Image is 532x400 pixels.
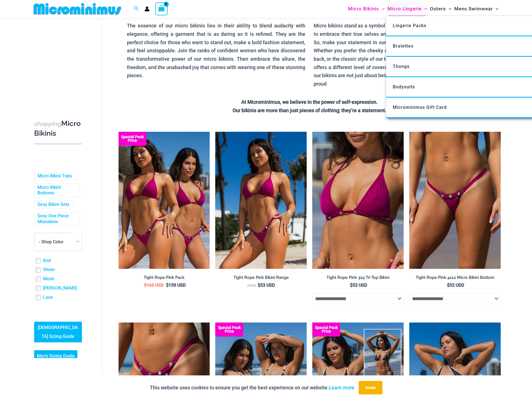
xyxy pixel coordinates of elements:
span: $ [144,283,146,288]
span: shopping [34,120,61,127]
a: Collection Pack F Collection Pack B (3)Collection Pack B (3) [119,132,210,269]
strong: At Microminimus, we believe in the power of self-expression. [241,99,378,105]
span: $ [258,283,260,288]
span: Mens Swimwear [454,2,493,16]
a: Search icon link [134,5,139,12]
a: Mens SwimwearMenu ToggleMenu Toggle [453,2,500,16]
span: $ [350,283,353,288]
a: Tight Rope Pink 319 Top 01Tight Rope Pink 319 Top 4228 Thong 06Tight Rope Pink 319 Top 4228 Thong 06 [312,132,404,269]
a: Micro Bikini Bottoms [37,185,75,196]
a: OutersMenu ToggleMenu Toggle [429,2,453,16]
a: Micro LingerieMenu ToggleMenu Toggle [386,2,429,16]
strong: Our bikinis are more than just pieces of clothing; they’re a statement. [233,107,386,113]
p: Micro bikinis stand as a symbol of empowerment, tailored for women who dare to embrace their true... [314,22,492,88]
a: [PERSON_NAME] [43,285,77,291]
a: Tight Rope Pink 319 4212 Micro 01Tight Rope Pink 319 4212 Micro 02Tight Rope Pink 319 4212 Micro 02 [409,132,501,269]
bdi: 53 USD [447,283,464,288]
span: Bodysuits [393,84,415,90]
h2: Tight Rope Pink Pack [119,275,210,280]
bdi: 53 USD [350,283,367,288]
a: [DEMOGRAPHIC_DATA] Sizing Guide [34,322,82,342]
span: Menu Toggle [422,2,427,16]
span: $ [166,283,169,288]
span: - Shop Color [34,233,82,251]
img: Tight Rope Pink 319 Top 4228 Thong 05 [215,132,307,269]
a: Sheer [43,267,55,273]
a: Sexy Bikini Sets [37,202,69,208]
a: Learn more [329,385,354,390]
p: This website uses cookies to ensure you get the best experience on our website. [150,383,354,392]
a: Tight Rope Pink 4212 Micro Bikini Bottom [409,275,501,282]
a: Sexy One Piece Monokinis [37,213,75,225]
h2: Tight Rope Pink Bikini Range [215,275,307,280]
a: Tight Rope Pink Pack [119,275,210,282]
bdi: 165 USD [144,283,164,288]
b: Special Pack Price [215,326,243,333]
span: Lingerie Packs [393,23,426,28]
span: $ [447,283,450,288]
img: Collection Pack F [119,132,210,269]
span: Menu Toggle [379,2,385,16]
h2: Tight Rope Pink 4212 Micro Bikini Bottom [409,275,501,280]
span: Micro Bikinis [348,2,379,16]
b: Special Pack Price [312,326,340,333]
span: Thongs [393,64,410,69]
a: Tight Rope Pink 319 Top 4228 Thong 05Tight Rope Pink 319 Top 4228 Thong 06Tight Rope Pink 319 Top... [215,132,307,269]
bdi: 53 USD [258,283,275,288]
span: Microminimus Gift Card [393,105,447,110]
span: Outers [430,2,446,16]
img: Tight Rope Pink 319 Top 01 [312,132,404,269]
span: Menu Toggle [446,2,451,16]
a: Account icon link [145,6,150,11]
a: Tight Rope Pink 319 Tri Top Bikini [312,275,404,282]
nav: Site Navigation [346,1,501,17]
span: Menu Toggle [493,2,498,16]
a: Lace [43,295,53,300]
p: The essence of our micro bikinis lies in their ability to blend audacity with elegance, offering ... [127,22,306,80]
span: From: [247,284,256,288]
span: Micro Lingerie [387,2,422,16]
h2: Tight Rope Pink 319 Tri Top Bikini [312,275,404,280]
button: Accept [359,381,382,394]
a: View Shopping Cart, empty [155,2,168,15]
img: MM SHOP LOGO FLAT [31,3,123,15]
a: Micro Bikini Tops [37,173,72,179]
a: Mesh [43,276,54,282]
b: Special Pack Price [119,135,146,142]
span: - Shop Color [39,239,63,244]
a: Men’s Sizing Guide [34,350,77,362]
h3: Micro Bikinis [34,119,82,138]
img: Tight Rope Pink 319 4212 Micro 01 [409,132,501,269]
a: Micro BikinisMenu ToggleMenu Toggle [347,2,386,16]
span: - Shop Color [34,233,82,251]
a: Tight Rope Pink Bikini Range [215,275,307,282]
span: Bralettes [393,43,413,49]
bdi: 159 USD [166,283,186,288]
a: Knit [43,258,51,264]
